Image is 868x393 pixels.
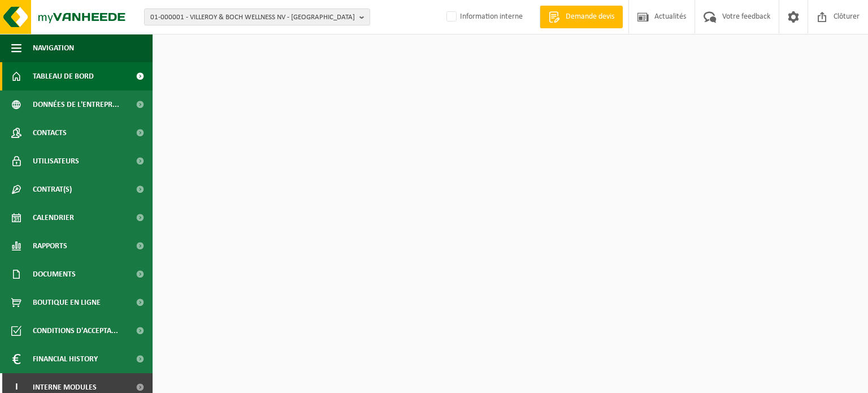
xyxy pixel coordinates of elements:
[33,260,76,288] span: Documents
[33,147,79,175] span: Utilisateurs
[33,175,72,204] span: Contrat(s)
[33,34,74,62] span: Navigation
[444,8,523,25] label: Information interne
[33,204,74,232] span: Calendrier
[33,288,101,317] span: Boutique en ligne
[33,119,67,147] span: Contacts
[33,317,118,345] span: Conditions d'accepta...
[33,345,98,373] span: Financial History
[144,8,370,25] button: 01-000001 - VILLEROY & BOCH WELLNESS NV - [GEOGRAPHIC_DATA]
[150,9,355,26] span: 01-000001 - VILLEROY & BOCH WELLNESS NV - [GEOGRAPHIC_DATA]
[33,232,67,260] span: Rapports
[540,6,623,28] a: Demande devis
[33,90,119,119] span: Données de l'entrepr...
[563,11,617,23] span: Demande devis
[33,62,94,90] span: Tableau de bord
